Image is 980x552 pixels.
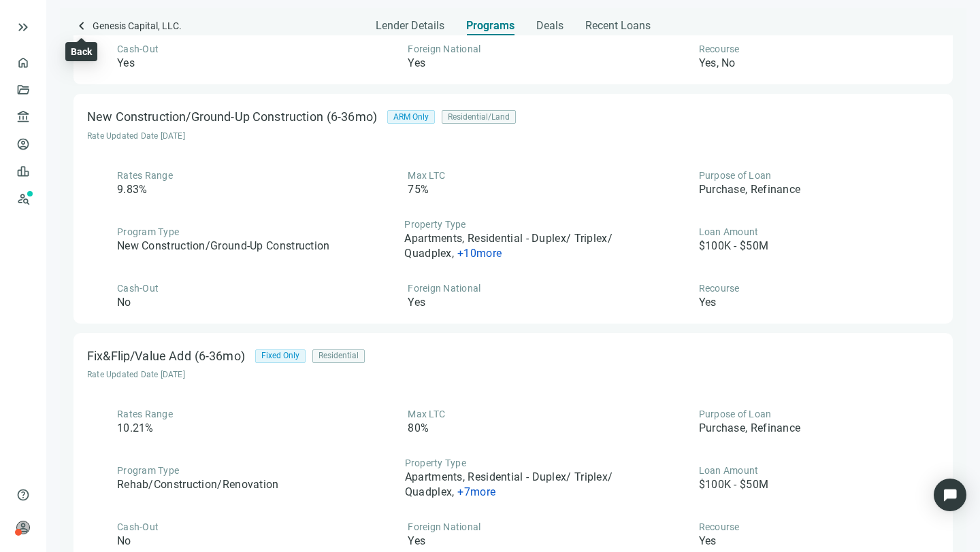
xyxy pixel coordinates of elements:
[261,349,299,362] span: Fixed Only
[191,347,255,366] div: (6-36mo)
[117,521,159,532] span: Cash-Out
[699,170,772,181] span: Purpose of Loan
[117,239,330,254] article: New Construction/Ground-Up Construction
[408,182,429,197] article: 75%
[87,131,536,141] article: Rate Updated Date [DATE]
[87,349,191,363] div: Fix&Flip/Value Add
[442,110,516,124] div: Residential/Land
[117,283,159,294] span: Cash-Out
[87,110,323,124] div: New Construction/Ground-Up Construction
[117,465,179,476] span: Program Type
[408,409,445,419] span: Max LTC
[117,44,159,54] span: Cash-Out
[699,465,759,476] span: Loan Amount
[117,170,173,181] span: Rates Range
[466,19,514,33] span: Programs
[699,409,772,419] span: Purpose of Loan
[699,182,801,197] article: Purchase, Refinance
[117,56,135,71] article: Yes
[408,170,445,181] span: Max LTC
[408,421,429,436] article: 80%
[117,295,131,310] article: No
[408,44,480,54] span: Foreign National
[16,110,26,124] span: account_balance
[408,534,425,549] article: Yes
[376,19,444,33] span: Lender Details
[699,521,740,532] span: Recourse
[404,219,465,230] span: Property Type
[699,239,769,254] article: $100K - $50M
[71,45,92,58] div: Back
[934,479,966,511] div: Open Intercom Messenger
[117,182,148,197] article: 9.83%
[585,19,651,33] span: Recent Loans
[73,18,90,36] a: keyboard_arrow_left
[536,19,563,33] span: Deals
[408,56,425,71] article: Yes
[16,488,30,502] span: help
[408,521,480,532] span: Foreign National
[699,283,740,294] span: Recourse
[699,534,717,549] article: Yes
[16,521,30,534] span: person
[699,477,769,492] article: $100K - $50M
[312,349,365,363] div: Residential
[393,111,429,124] span: ARM Only
[15,19,31,35] button: keyboard_double_arrow_right
[699,56,736,71] article: Yes, No
[457,485,495,498] span: + 7 more
[117,409,173,419] span: Rates Range
[405,458,466,468] span: Property Type
[117,226,179,237] span: Program Type
[699,295,717,310] article: Yes
[408,295,425,310] article: Yes
[699,421,801,436] article: Purchase, Refinance
[117,534,131,549] article: No
[117,421,154,436] article: 10.21%
[323,107,387,126] div: (6-36mo)
[93,18,182,36] span: Genesis Capital, LLC.
[405,470,613,498] span: Apartments, Residential - Duplex/ Triplex/ Quadplex ,
[699,44,740,54] span: Recourse
[73,18,90,34] span: keyboard_arrow_left
[404,232,612,260] span: Apartments, Residential - Duplex/ Triplex/ Quadplex ,
[457,247,502,260] span: + 10 more
[87,369,385,380] article: Rate Updated Date [DATE]
[699,226,759,237] span: Loan Amount
[117,477,279,492] article: Rehab/Construction/Renovation
[408,283,480,294] span: Foreign National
